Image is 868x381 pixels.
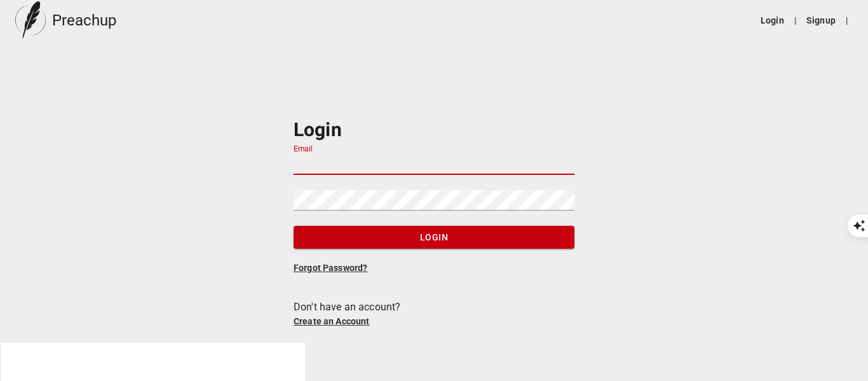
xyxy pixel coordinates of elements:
h3: Login [294,117,574,144]
a: Login [761,14,784,27]
button: Login [294,226,574,249]
span: Login [304,230,564,246]
h5: Preachup [52,10,116,31]
a: Create an Account [294,316,370,326]
li: | [789,14,801,27]
li: | [841,14,853,27]
img: preachup-logo.png [15,1,46,39]
a: Signup [806,14,836,27]
label: Email [294,145,313,153]
div: Don't have an account? [294,300,574,315]
a: Forgot Password? [294,263,367,273]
